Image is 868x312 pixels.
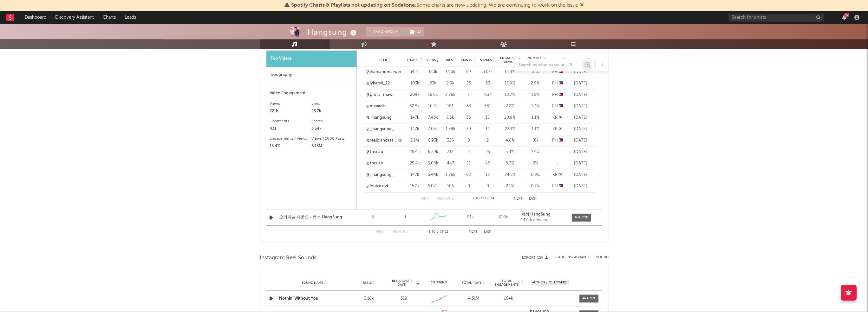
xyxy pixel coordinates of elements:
[550,92,565,98] div: PH
[392,230,408,234] button: Previous
[550,126,565,132] div: KR
[569,115,592,121] div: [DATE]
[461,183,477,189] div: 0
[358,214,388,221] div: 8
[366,115,394,121] a: @_hangsung_
[555,256,609,259] button: + Add Instagram Reel Sound
[426,69,440,75] div: 130k
[443,183,458,189] div: 105
[514,197,523,201] button: Next
[466,195,501,202] div: 1 11 34
[456,214,485,221] div: 91k
[550,149,565,155] div: -
[476,197,480,200] span: to
[524,80,546,87] div: 2.9 %
[480,160,496,167] div: 46
[311,117,353,125] div: Shares
[461,149,477,155] div: 5
[266,67,356,83] div: Geography
[480,69,496,75] div: 3.07k
[443,149,458,155] div: 313
[366,80,390,87] a: @lykamii_12
[366,69,401,75] a: @jhamandmarwin
[499,115,521,121] div: 20.9 %
[421,197,430,201] button: First
[844,13,849,17] div: 57
[569,172,592,178] div: [DATE]
[443,115,458,121] div: 1.5k
[532,281,566,285] span: Author / Followers
[550,58,561,62] span: Cntry.
[407,103,423,110] div: 52.5k
[366,149,383,155] a: @trexlab
[461,160,477,167] div: 11
[406,27,424,37] button: (1)
[379,58,387,62] span: User
[461,115,477,121] div: 36
[407,58,419,62] span: Fllwrs.
[550,103,565,110] div: PH
[521,218,565,222] div: 147k followers
[558,127,563,131] span: 🇰🇷
[524,92,546,98] div: 1.5 %
[524,69,546,75] div: 51 %
[407,172,423,178] div: 147k
[550,69,565,75] div: PH
[20,11,51,24] a: Dashboard
[311,125,353,133] div: 3.54k
[302,281,323,285] span: Sound Name
[426,103,440,110] div: 10.2k
[550,115,565,121] div: KR
[462,281,481,285] span: Total Plays
[515,63,582,68] input: Search by song name or URL
[499,92,521,98] div: 18.7 %
[469,230,478,234] button: Next
[270,108,311,115] div: 221k
[458,295,489,302] div: 4.31M
[461,80,477,87] div: 25
[443,80,458,87] div: 2.9k
[485,197,489,200] span: of
[499,172,521,178] div: 24.5 %
[461,69,477,75] div: 59
[366,137,397,144] a: @realbiancasantos
[443,160,458,167] div: 447
[376,230,385,234] button: First
[499,56,517,64] span: Engmts / Views
[550,80,565,87] div: PH
[353,295,385,302] div: 3.18k
[499,183,521,189] div: 2.1 %
[366,126,394,132] a: @_hangsung_
[388,279,416,287] span: Reels (last 7 days)
[363,281,372,285] span: Reels
[404,214,406,221] div: 1
[426,160,440,167] div: 6.06k
[366,103,386,110] a: @maaadis
[366,172,394,178] a: @_hangsung_
[311,100,353,108] div: Likes
[407,80,423,87] div: 103k
[407,149,423,155] div: 25.4k
[558,116,563,120] span: 🇰🇷
[569,92,592,98] div: [DATE]
[407,92,423,98] div: 209k
[728,14,824,22] input: Search for artists
[461,103,477,110] div: 53
[443,69,458,75] div: 14.3k
[51,11,98,24] a: Discovery Assistant
[480,126,496,132] div: 14
[270,135,311,143] div: Engagements / Views
[426,183,440,189] div: 5.07k
[480,172,496,178] div: 12
[461,58,473,62] span: Cmnts.
[407,137,423,144] div: 2.1M
[842,15,846,20] button: 57
[524,126,546,132] div: 1.1 %
[445,58,453,62] span: Likes
[366,160,383,167] a: @trexlab
[480,149,496,155] div: 25
[311,108,353,115] div: 25.7k
[307,27,358,37] div: Hangsung
[521,212,551,216] strong: 행성 HangSung
[559,104,563,108] span: 🇵🇭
